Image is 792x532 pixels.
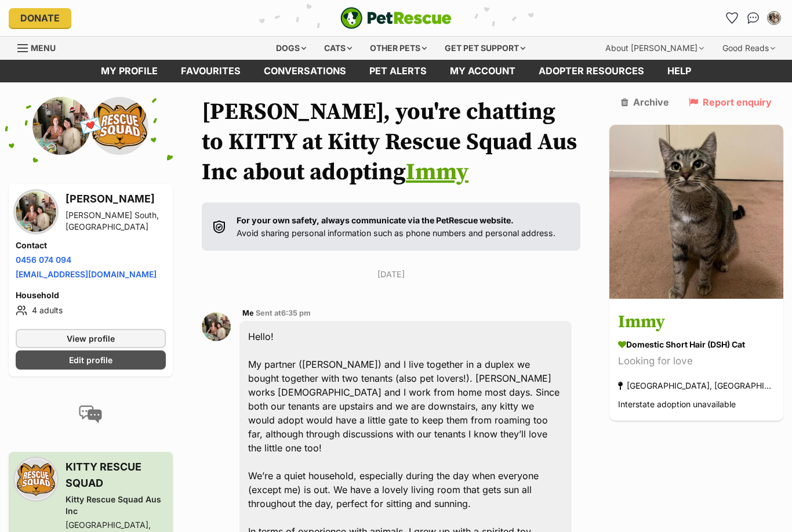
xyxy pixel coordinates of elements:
[202,97,580,187] h1: [PERSON_NAME], you're chatting to KITTY at Kitty Rescue Squad Aus Inc about adopting
[723,9,783,27] ul: Account quick links
[281,309,311,317] span: 6:35 pm
[169,60,252,82] a: Favourites
[202,312,231,341] img: Lara Atkinson profile pic
[723,9,742,27] a: Favourites
[340,7,452,29] img: logo-e224e6f780fb5917bec1dbf3a21bbac754714ae5b6737aabdf751b685950b380.svg
[67,332,115,345] span: View profile
[618,378,775,393] div: [GEOGRAPHIC_DATA], [GEOGRAPHIC_DATA]
[268,37,314,60] div: Dogs
[16,269,157,279] a: [EMAIL_ADDRESS][DOMAIN_NAME]
[744,9,762,27] a: Conversations
[16,289,166,301] h4: Household
[527,60,656,82] a: Adopter resources
[202,268,580,280] p: [DATE]
[237,214,555,239] p: Avoid sharing personal information such as phone numbers and personal address.
[316,37,360,60] div: Cats
[437,37,533,60] div: Get pet support
[689,97,772,107] a: Report enquiry
[237,215,514,225] strong: For your own safety, always communicate via the PetRescue website.
[609,125,783,299] img: Immy
[621,97,669,107] a: Archive
[16,240,166,251] h4: Contact
[609,301,783,421] a: Immy Domestic Short Hair (DSH) Cat Looking for love [GEOGRAPHIC_DATA], [GEOGRAPHIC_DATA] Intersta...
[242,309,254,317] span: Me
[66,494,166,517] div: Kitty Rescue Squad Aus Inc
[31,43,56,53] span: Menu
[747,12,760,24] img: chat-41dd97257d64d25036548639549fe6c8038ab92f7586957e7f3b1b290dea8141.svg
[16,303,166,317] li: 4 adults
[16,459,56,500] img: Kitty Rescue Squad Aus Inc profile pic
[16,350,166,370] a: Edit profile
[66,459,166,491] h3: KITTY RESCUE SQUAD
[597,37,712,60] div: About [PERSON_NAME]
[340,7,452,29] a: PetRescue
[66,191,166,207] h3: [PERSON_NAME]
[618,309,775,335] h3: Immy
[90,97,148,155] img: Kitty Rescue Squad Aus Inc profile pic
[252,60,358,82] a: conversations
[89,60,169,82] a: My profile
[79,406,102,423] img: conversation-icon-4a6f8262b818ee0b60e3300018af0b2d0b884aa5de6e9bcb8d3d4eeb1a70a7c4.svg
[69,354,112,366] span: Edit profile
[714,37,783,60] div: Good Reads
[16,255,71,265] a: 0456 074 094
[362,37,435,60] div: Other pets
[256,309,311,317] span: Sent at
[16,191,56,232] img: Lara Atkinson profile pic
[9,8,71,28] a: Donate
[78,113,104,138] span: 💌
[406,158,468,187] a: Immy
[32,97,90,155] img: Lara Atkinson profile pic
[656,60,703,82] a: Help
[16,329,166,348] a: View profile
[438,60,527,82] a: My account
[765,9,783,27] button: My account
[17,37,64,57] a: Menu
[618,353,775,369] div: Looking for love
[768,12,780,24] img: Lara Atkinson profile pic
[618,399,736,409] span: Interstate adoption unavailable
[358,60,438,82] a: Pet alerts
[66,209,166,233] div: [PERSON_NAME] South, [GEOGRAPHIC_DATA]
[618,338,775,350] div: Domestic Short Hair (DSH) Cat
